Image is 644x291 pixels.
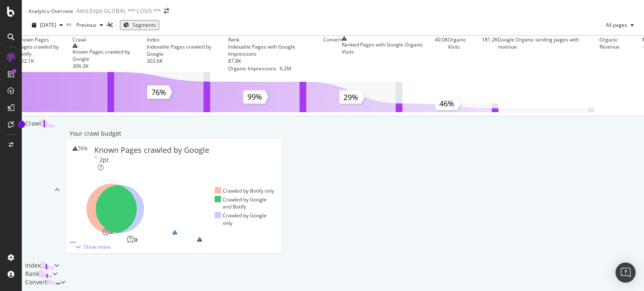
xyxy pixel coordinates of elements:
[41,119,55,127] img: block-icon
[73,62,147,70] div: 306.3K
[215,212,275,226] div: Crawled by Google only
[342,41,435,55] div: Ranked Pages with Google Organic Visits
[18,36,49,43] div: Known Pages
[132,21,156,28] span: Segments
[147,57,228,64] div: 303.6K
[151,87,166,97] text: 76%
[70,236,278,243] a: Server Performance58%Pages Served Fastwarning label
[120,20,159,30] button: Segments
[228,57,323,64] div: 87.8K
[435,36,448,72] div: 40.0K
[323,36,342,43] div: Convert
[439,98,454,108] text: 46%
[73,21,96,28] span: Previous
[40,21,56,28] span: 2025 Jun. 3rd
[482,36,498,72] div: 181.2K
[228,36,239,43] div: Rank
[172,229,221,236] div: warning label
[598,36,600,72] div: -
[602,18,637,32] button: All pages
[29,8,73,15] div: Analytics - Overview
[25,270,39,278] div: Rank
[66,21,73,28] span: vs
[70,243,113,251] button: Show more
[73,18,106,32] button: Previous
[41,261,54,269] img: block-icon
[228,65,276,72] div: Organic Impressions
[164,8,169,14] div: arrow-right-arrow-left
[247,92,262,102] text: 99%
[25,261,41,270] div: Index
[498,36,598,50] div: Google Organic landing pages with revenue
[147,43,228,57] div: Indexable Pages crawled by Google
[18,43,73,57] div: Pages crawled by Botify
[215,196,275,210] div: Crawled by Google and Botify
[94,145,209,156] div: Known Pages crawled by Google
[215,187,275,194] div: Crawled by Botify only
[94,156,98,158] img: Equal
[47,278,60,286] img: block-icon
[18,121,25,128] div: Tooltip anchor
[39,270,52,278] img: block-icon
[25,278,47,286] div: Convert
[147,36,159,43] div: Index
[602,21,627,28] span: All pages
[70,129,121,138] div: Your crawl budget
[78,145,94,171] div: 76%
[280,65,291,72] div: 6.2M
[25,119,41,261] div: Crawl
[448,36,479,72] div: Organic Visits
[84,243,110,250] div: Show more
[73,48,147,62] div: Known Pages crawled by Google
[228,43,323,57] div: Indexable Pages with Google Impressions
[343,92,358,102] text: 29%
[600,36,639,72] div: Organic Revenue
[197,236,246,243] div: warning label
[615,263,636,283] div: Open Intercom Messenger
[18,57,73,64] div: 402.1K
[73,36,86,43] div: Crawl
[29,18,66,32] button: [DATE]
[70,229,278,236] a: Sitemaps17%Pages in Sitemapswarning label
[99,156,109,164] div: 2pt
